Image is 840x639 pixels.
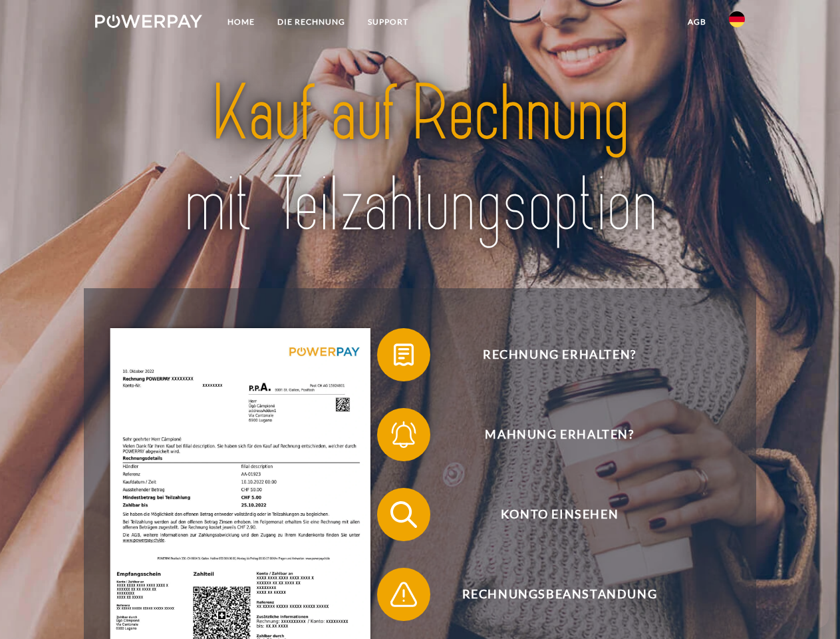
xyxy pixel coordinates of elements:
iframe: Button to launch messaging window [787,586,829,628]
a: SUPPORT [356,10,420,34]
img: title-powerpay_de.svg [127,64,713,255]
img: de [729,11,745,27]
img: qb_warning.svg [387,578,420,611]
a: DIE RECHNUNG [266,10,356,34]
span: Mahnung erhalten? [396,408,722,461]
button: Rechnung erhalten? [377,328,723,381]
img: qb_bell.svg [387,418,420,451]
span: Konto einsehen [396,488,722,541]
span: Rechnung erhalten? [396,328,722,381]
button: Konto einsehen [377,488,723,541]
img: logo-powerpay-white.svg [95,15,202,28]
span: Rechnungsbeanstandung [396,568,722,621]
button: Rechnungsbeanstandung [377,568,723,621]
button: Mahnung erhalten? [377,408,723,461]
img: qb_bill.svg [387,338,420,371]
a: Home [216,10,266,34]
img: qb_search.svg [387,498,420,531]
a: agb [676,10,718,34]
